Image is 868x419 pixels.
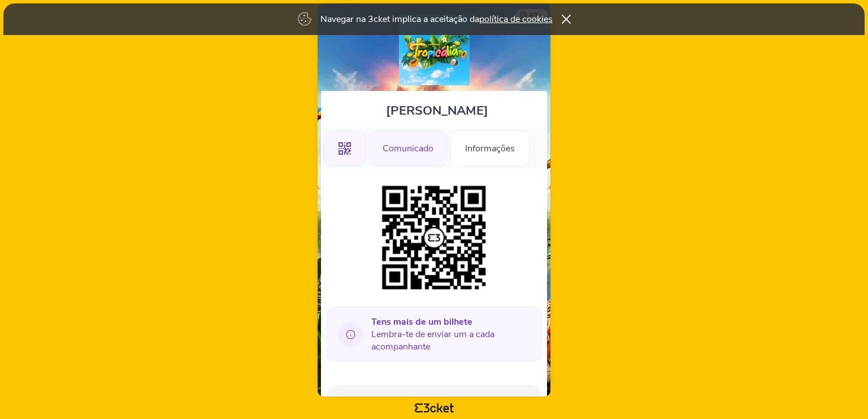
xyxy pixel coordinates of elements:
a: política de cookies [479,13,553,25]
div: Informações [450,130,530,167]
img: 285c64be3bc3409fb15852fafb130d82.png [376,180,492,295]
a: Comunicado [368,141,448,154]
div: Comunicado [368,130,448,167]
p: Navegar na 3cket implica a aceitação da [320,13,553,25]
span: [PERSON_NAME] [386,102,488,119]
b: Tens mais de um bilhete [371,316,472,328]
a: Informações [450,141,530,154]
img: Festival Tropicália - 13 Setembro [399,15,470,85]
span: Lembra-te de enviar um a cada acompanhante [371,316,532,353]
